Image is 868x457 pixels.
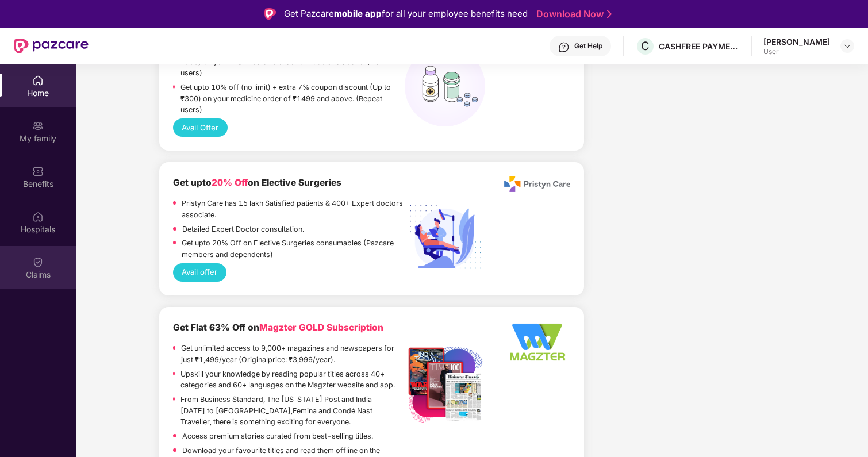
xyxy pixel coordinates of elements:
p: Upskill your knowledge by reading popular titles across 40+ categories and 60+ languages on the M... [180,368,405,391]
img: Elective%20Surgery.png [405,199,485,279]
div: [PERSON_NAME] [763,36,830,47]
img: Listing%20Image%20-%20Option%201%20-%20Edited.png [405,344,485,424]
img: medicines%20(1).png [405,46,485,126]
img: svg+xml;base64,PHN2ZyBpZD0iSG9tZSIgeG1sbnM9Imh0dHA6Ly93d3cudzMub3JnLzIwMDAvc3ZnIiB3aWR0aD0iMjAiIG... [32,75,44,86]
div: User [763,47,830,56]
div: Get Help [574,41,602,51]
p: Get unlimited access to 9,000+ magazines and newspapers for just ₹1,499/year (Originalprice: ₹3,9... [181,343,405,365]
p: Access premium stories curated from best-selling titles. [182,431,373,442]
span: Magzter GOLD Subscription [259,322,383,333]
button: Avail Offer [173,118,228,137]
img: svg+xml;base64,PHN2ZyBpZD0iRHJvcGRvd24tMzJ4MzIiIHhtbG5zPSJodHRwOi8vd3d3LnczLm9yZy8yMDAwL3N2ZyIgd2... [843,41,852,51]
a: Download Now [536,8,608,20]
strong: mobile app [334,8,382,19]
img: svg+xml;base64,PHN2ZyBpZD0iSG9zcGl0YWxzIiB4bWxucz0iaHR0cDovL3d3dy53My5vcmcvMjAwMC9zdmciIHdpZHRoPS... [32,211,44,222]
p: Get upto 20% Off on Elective Surgeries consumables (Pazcare members and dependents) [182,237,405,260]
button: Avail offer [173,263,226,282]
img: Pristyn_Care_Logo%20(1).png [504,176,570,192]
img: Logo%20-%20Option%202_340x220%20-%20Edited.png [504,321,570,364]
img: svg+xml;base64,PHN2ZyBpZD0iQ2xhaW0iIHhtbG5zPSJodHRwOi8vd3d3LnczLm9yZy8yMDAwL3N2ZyIgd2lkdGg9IjIwIi... [32,256,44,268]
p: Pristyn Care has 15 lakh Satisfied patients & 400+ Expert doctors associate. [182,198,405,220]
img: svg+xml;base64,PHN2ZyBpZD0iSGVscC0zMngzMiIgeG1sbnM9Imh0dHA6Ly93d3cudzMub3JnLzIwMDAvc3ZnIiB3aWR0aD... [558,41,570,53]
span: C [641,39,650,53]
p: From Business Standard, The [US_STATE] Post and India [DATE] to [GEOGRAPHIC_DATA],Femina and Cond... [180,394,405,428]
img: svg+xml;base64,PHN2ZyBpZD0iQmVuZWZpdHMiIHhtbG5zPSJodHRwOi8vd3d3LnczLm9yZy8yMDAwL3N2ZyIgd2lkdGg9Ij... [32,166,44,177]
b: Get Flat 63% Off on [173,322,383,333]
img: Logo [264,8,276,20]
img: svg+xml;base64,PHN2ZyB3aWR0aD0iMjAiIGhlaWdodD0iMjAiIHZpZXdCb3g9IjAgMCAyMCAyMCIgZmlsbD0ibm9uZSIgeG... [32,120,44,132]
img: Stroke [607,8,612,20]
p: Get upto 10% off (no limit) + extra 7% coupon discount (Up to ₹300) on your medicine order of ₹14... [180,82,405,116]
b: Get upto on Elective Surgeries [173,177,341,188]
div: CASHFREE PAYMENTS INDIA PVT. LTD. [659,41,739,52]
span: 20% Off [212,177,248,188]
img: New Pazcare Logo [14,39,89,53]
div: Get Pazcare for all your employee benefits need [284,7,528,21]
p: Detailed Expert Doctor consultation. [182,224,304,235]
